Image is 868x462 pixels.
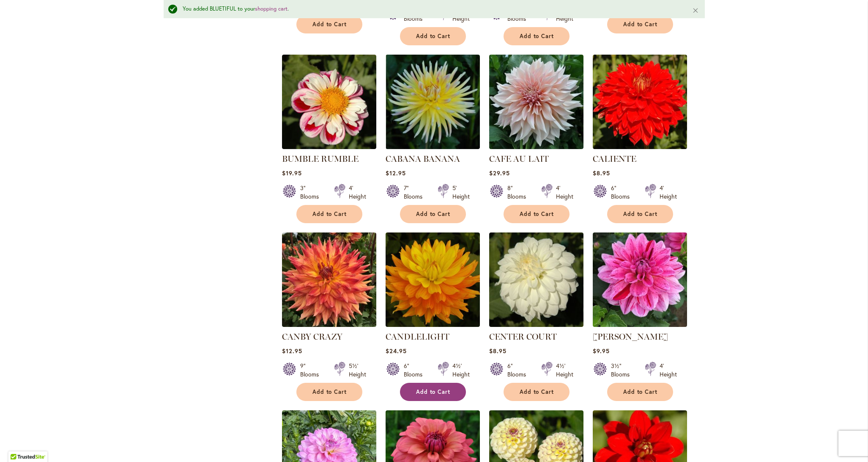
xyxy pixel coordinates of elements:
[404,184,427,201] div: 7" Blooms
[623,21,658,28] span: Add to Cart
[300,362,324,379] div: 9" Blooms
[312,21,347,28] span: Add to Cart
[282,347,302,355] span: $12.95
[282,332,342,342] a: CANBY CRAZY
[593,154,636,164] a: CALIENTE
[504,383,570,401] button: Add to Cart
[489,154,549,164] a: CAFE AU LAIT
[489,232,583,327] img: CENTER COURT
[489,169,510,177] span: $29.95
[607,15,673,33] button: Add to Cart
[386,154,460,164] a: CABANA BANANA
[282,232,376,327] img: Canby Crazy
[404,362,427,379] div: 6" Blooms
[282,143,376,151] a: BUMBLE RUMBLE
[296,205,362,223] button: Add to Cart
[400,383,466,401] button: Add to Cart
[400,205,466,223] button: Add to Cart
[593,347,610,355] span: $9.95
[623,210,658,218] span: Add to Cart
[282,154,359,164] a: BUMBLE RUMBLE
[416,210,451,218] span: Add to Cart
[489,321,583,329] a: CENTER COURT
[489,332,557,342] a: CENTER COURT
[386,347,407,355] span: $24.95
[660,184,677,201] div: 4' Height
[611,184,635,201] div: 6" Blooms
[504,27,570,45] button: Add to Cart
[255,5,288,12] a: shopping cart
[386,321,480,329] a: CANDLELIGHT
[386,332,449,342] a: CANDLELIGHT
[507,362,531,379] div: 6" Blooms
[312,210,347,218] span: Add to Cart
[386,143,480,151] a: CABANA BANANA
[593,321,687,329] a: CHA CHING
[520,33,554,40] span: Add to Cart
[593,332,668,342] a: [PERSON_NAME]
[489,347,507,355] span: $8.95
[607,205,673,223] button: Add to Cart
[183,5,679,13] div: You added BLUETIFUL to your .
[349,184,366,201] div: 4' Height
[312,388,347,396] span: Add to Cart
[416,388,451,396] span: Add to Cart
[300,184,324,201] div: 3" Blooms
[593,143,687,151] a: CALIENTE
[520,388,554,396] span: Add to Cart
[6,432,30,456] iframe: Launch Accessibility Center
[593,55,687,149] img: CALIENTE
[386,55,480,149] img: CABANA BANANA
[386,169,406,177] span: $12.95
[489,55,583,149] img: Café Au Lait
[282,55,376,149] img: BUMBLE RUMBLE
[660,362,677,379] div: 4' Height
[593,232,687,327] img: CHA CHING
[282,169,302,177] span: $19.95
[607,383,673,401] button: Add to Cart
[556,362,573,379] div: 4½' Height
[623,388,658,396] span: Add to Cart
[504,205,570,223] button: Add to Cart
[282,321,376,329] a: Canby Crazy
[296,383,362,401] button: Add to Cart
[349,362,366,379] div: 5½' Height
[386,232,480,327] img: CANDLELIGHT
[507,184,531,201] div: 8" Blooms
[556,184,573,201] div: 4' Height
[296,15,362,33] button: Add to Cart
[400,27,466,45] button: Add to Cart
[520,210,554,218] span: Add to Cart
[593,169,610,177] span: $8.95
[452,362,470,379] div: 4½' Height
[489,143,583,151] a: Café Au Lait
[611,362,635,379] div: 3½" Blooms
[452,184,470,201] div: 5' Height
[416,33,451,40] span: Add to Cart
